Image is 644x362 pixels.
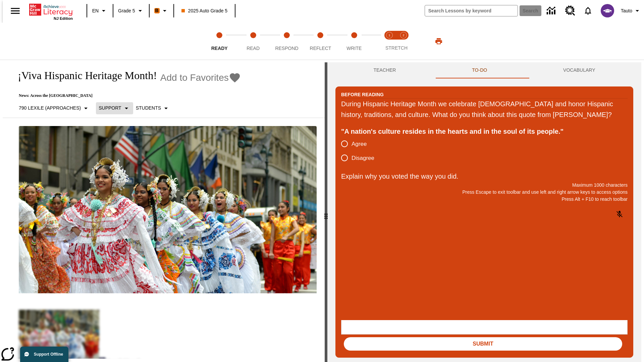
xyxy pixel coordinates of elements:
div: activity [327,62,641,362]
a: Notifications [579,2,597,19]
span: Disagree [352,154,374,163]
a: Resource Center, Will open in new tab [561,2,579,20]
p: Maximum 1000 characters [341,182,628,189]
button: Profile/Settings [618,5,644,17]
p: Support [99,105,121,112]
button: Select Lexile, 790 Lexile (Approaches) [16,102,93,114]
p: 790 Lexile (Approaches) [19,105,81,112]
span: Reflect [310,46,331,51]
div: reading [3,62,325,359]
div: poll [341,137,380,165]
div: Press Enter or Spacebar and then press right and left arrow keys to move the slider [325,62,327,362]
span: Ready [211,46,228,51]
button: Open side menu [5,1,25,21]
p: Press Escape to exit toolbar and use left and right arrow keys to access options [341,189,628,196]
button: TO-DO [434,62,525,78]
span: Read [247,46,260,51]
div: Instructional Panel Tabs [335,62,633,78]
div: "A nation's culture resides in the hearts and in the soul of its people." [341,126,628,137]
span: 2025 Auto Grade 5 [181,7,228,14]
span: EN [92,7,99,14]
button: Scaffolds, Support [96,102,133,114]
button: Reflect step 4 of 5 [301,23,340,60]
button: Select a new avatar [597,2,618,19]
p: Press Alt + F10 to reach toolbar [341,196,628,203]
button: Select Student [133,102,173,114]
button: Grade: Grade 5, Select a grade [115,5,147,17]
div: Home [29,2,73,20]
button: Stretch Respond step 2 of 2 [394,23,413,60]
button: Support Offline [20,347,68,362]
button: Respond step 3 of 5 [267,23,306,60]
button: Add to Favorites - ¡Viva Hispanic Heritage Month! [160,72,241,83]
button: Print [428,35,449,47]
body: Explain why you voted the way you did. Maximum 1000 characters Press Alt + F10 to reach toolbar P... [3,5,98,11]
button: Stretch Read step 1 of 2 [380,23,399,60]
button: Ready step 1 of 5 [200,23,239,60]
input: search field [425,5,518,16]
a: Data Center [543,2,561,20]
span: NJ Edition [54,16,73,20]
p: News: Across the [GEOGRAPHIC_DATA] [11,93,241,98]
span: Support Offline [34,352,63,357]
p: Students [136,105,161,112]
span: Respond [275,46,298,51]
img: avatar image [601,4,614,17]
p: Explain why you voted the way you did. [341,171,628,182]
text: 1 [388,34,390,37]
h1: ¡Viva Hispanic Heritage Month! [11,69,157,82]
button: Submit [344,337,622,351]
span: Agree [352,140,367,148]
button: Click to activate and allow voice recognition [611,206,628,222]
img: A photograph of Hispanic women participating in a parade celebrating Hispanic culture. The women ... [19,126,317,294]
span: Tauto [621,7,632,14]
span: Grade 5 [118,7,135,14]
span: Write [346,46,362,51]
div: During Hispanic Heritage Month we celebrate [DEMOGRAPHIC_DATA] and honor Hispanic history, tradit... [341,99,628,120]
span: Add to Favorites [160,72,229,83]
button: Read step 2 of 5 [233,23,272,60]
text: 2 [402,34,404,37]
h2: Before Reading [341,91,384,98]
span: B [155,6,159,15]
button: Language: EN, Select a language [89,5,111,17]
button: VOCABULARY [525,62,633,78]
span: STRETCH [385,45,408,51]
button: Write step 5 of 5 [335,23,374,60]
button: Boost Class color is orange. Change class color [152,5,171,17]
button: Teacher [335,62,434,78]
